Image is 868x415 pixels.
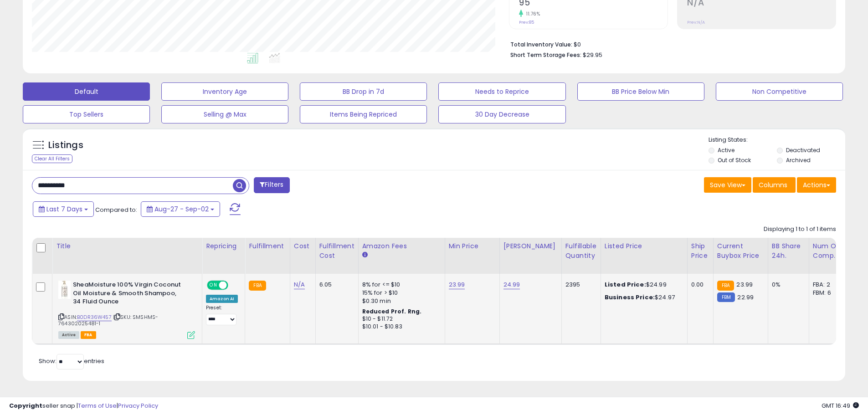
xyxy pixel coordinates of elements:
[362,289,438,297] div: 15% for > $10
[362,323,438,331] div: $10.01 - $10.83
[319,241,354,261] div: Fulfillment Cost
[58,331,79,339] span: All listings currently available for purchase on Amazon
[206,295,238,303] div: Amazon AI
[717,241,764,261] div: Current Buybox Price
[206,241,241,251] div: Repricing
[718,156,751,164] label: Out of Stock
[449,241,496,251] div: Min Price
[759,180,787,190] span: Columns
[32,154,72,163] div: Clear All Filters
[362,251,368,259] small: Amazon Fees.
[362,307,422,315] b: Reduced Prof. Rng.
[717,292,735,302] small: FBM
[58,281,71,299] img: 31-fGvhEwJL._SL40_.jpg
[33,201,94,217] button: Last 7 Days
[691,241,709,261] div: Ship Price
[583,51,602,59] span: $29.95
[718,146,734,154] label: Active
[605,281,680,289] div: $24.99
[772,241,805,261] div: BB Share 24h.
[206,305,238,325] div: Preset:
[23,105,150,123] button: Top Sellers
[772,281,802,289] div: 0%
[822,401,859,410] span: 2025-09-10 16:49 GMT
[58,281,195,338] div: ASIN:
[523,10,540,17] small: 11.76%
[438,105,565,123] button: 30 Day Decrease
[438,82,565,101] button: Needs to Reprice
[208,282,219,289] span: ON
[764,225,836,234] div: Displaying 1 to 1 of 1 items
[362,241,441,251] div: Amazon Fees
[449,280,465,289] a: 23.99
[605,241,683,251] div: Listed Price
[753,177,796,193] button: Columns
[736,280,753,289] span: 23.99
[510,51,581,59] b: Short Term Storage Fees:
[56,241,198,251] div: Title
[154,205,209,214] span: Aug-27 - Sep-02
[95,205,137,214] span: Compared to:
[813,281,843,289] div: FBA: 2
[687,20,705,25] small: Prev: N/A
[362,315,438,323] div: $10 - $11.72
[73,281,184,308] b: SheaMoisture 100% Virgin Coconut Oil Moisture & Smooth Shampoo, 34 Fluid Ounce
[813,289,843,297] div: FBM: 6
[510,41,572,48] b: Total Inventory Value:
[717,281,734,291] small: FBA
[58,313,158,327] span: | SKU: SMSHMS-764302025481-1
[294,241,312,251] div: Cost
[39,357,104,365] span: Show: entries
[294,280,305,289] a: N/A
[503,241,558,251] div: [PERSON_NAME]
[797,177,836,193] button: Actions
[605,280,646,289] b: Listed Price:
[319,281,351,289] div: 6.05
[23,82,150,101] button: Default
[519,20,534,25] small: Prev: 85
[704,177,751,193] button: Save View
[503,280,520,289] a: 24.99
[716,82,843,101] button: Non Competitive
[362,281,438,289] div: 8% for <= $10
[737,293,754,302] span: 22.99
[161,82,288,101] button: Inventory Age
[249,281,266,291] small: FBA
[605,293,655,302] b: Business Price:
[141,201,220,217] button: Aug-27 - Sep-02
[709,136,845,144] p: Listing States:
[691,281,706,289] div: 0.00
[813,241,846,261] div: Num of Comp.
[786,156,811,164] label: Archived
[118,401,158,410] a: Privacy Policy
[46,205,82,214] span: Last 7 Days
[565,281,594,289] div: 2395
[249,241,286,251] div: Fulfillment
[81,331,96,339] span: FBA
[9,401,42,410] strong: Copyright
[786,146,820,154] label: Deactivated
[300,105,427,123] button: Items Being Repriced
[577,82,704,101] button: BB Price Below Min
[9,402,158,410] div: seller snap | |
[565,241,597,261] div: Fulfillable Quantity
[227,282,241,289] span: OFF
[254,177,289,193] button: Filters
[161,105,288,123] button: Selling @ Max
[77,313,112,321] a: B0DR36W457
[510,38,829,49] li: $0
[362,297,438,305] div: $0.30 min
[78,401,117,410] a: Terms of Use
[300,82,427,101] button: BB Drop in 7d
[48,139,83,152] h5: Listings
[605,293,680,302] div: $24.97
